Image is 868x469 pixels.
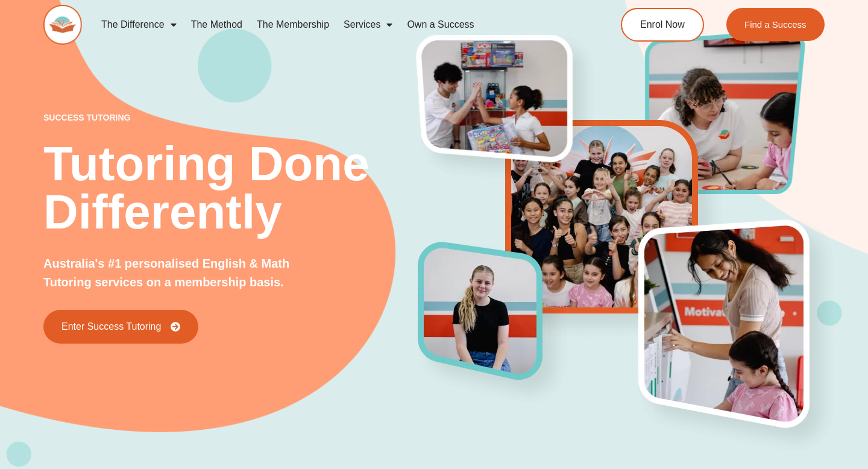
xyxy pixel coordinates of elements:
a: Enter Success Tutoring [43,310,198,344]
span: Enter Success Tutoring [61,322,161,332]
a: Enrol Now [621,8,704,42]
span: Enrol Now [640,20,685,30]
a: Find a Success [726,8,825,41]
a: The Membership [250,11,336,39]
span: Find a Success [744,20,807,29]
a: Own a Success [400,11,481,39]
h2: Tutoring Done Differently [43,140,418,236]
p: Australia's #1 personalised English & Math Tutoring services on a membership basis. [43,254,317,292]
a: Services [336,11,400,39]
a: The Method [184,11,250,39]
nav: Menu [94,11,576,39]
p: success tutoring [43,113,418,122]
a: The Difference [94,11,184,39]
